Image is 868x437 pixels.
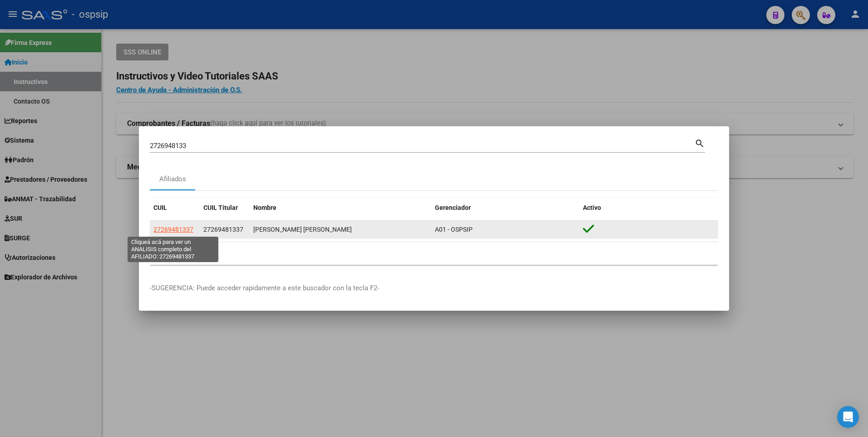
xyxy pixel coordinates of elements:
datatable-header-cell: CUIL Titular [200,198,250,218]
span: Activo [583,204,601,211]
span: 27269481337 [153,226,193,233]
div: Open Intercom Messenger [837,406,859,428]
mat-icon: search [695,137,705,148]
div: Afiliados [159,174,186,184]
span: CUIL [153,204,167,211]
span: Nombre [253,204,276,211]
span: A01 - OSPSIP [435,226,473,233]
span: Gerenciador [435,204,471,211]
span: CUIL Titular [203,204,238,211]
div: 1 total [150,242,718,265]
datatable-header-cell: Gerenciador [431,198,579,218]
datatable-header-cell: Nombre [250,198,431,218]
p: -SUGERENCIA: Puede acceder rapidamente a este buscador con la tecla F2- [150,283,718,293]
span: 27269481337 [203,226,243,233]
datatable-header-cell: Activo [579,198,718,218]
datatable-header-cell: CUIL [150,198,200,218]
div: [PERSON_NAME] [PERSON_NAME] [253,224,428,235]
